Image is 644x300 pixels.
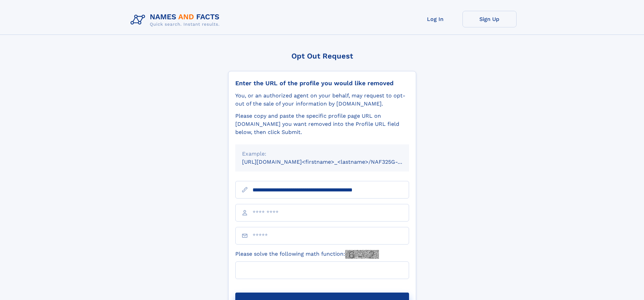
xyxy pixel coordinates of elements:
img: Logo Names and Facts [128,11,225,29]
div: Enter the URL of the profile you would like removed [235,79,409,87]
div: Please copy and paste the specific profile page URL on [DOMAIN_NAME] you want removed into the Pr... [235,112,409,136]
label: Please solve the following math function: [235,250,379,259]
div: You, or an authorized agent on your behalf, may request to opt-out of the sale of your informatio... [235,92,409,108]
a: Sign Up [462,11,517,27]
small: [URL][DOMAIN_NAME]<firstname>_<lastname>/NAF325G-xxxxxxxx [242,159,422,165]
a: Log In [408,11,462,27]
div: Opt Out Request [228,52,416,60]
div: Example: [242,150,402,158]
